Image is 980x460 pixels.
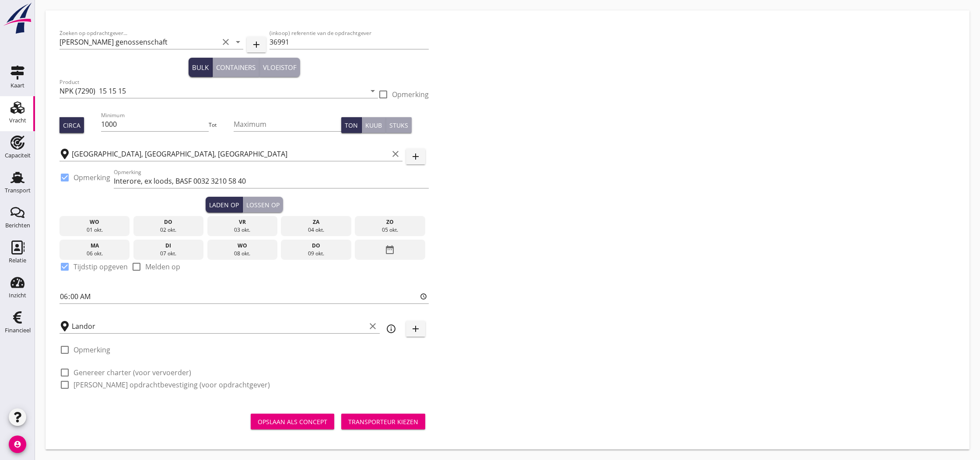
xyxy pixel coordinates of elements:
[192,63,209,73] div: Bulk
[410,151,421,162] i: add
[209,218,275,226] div: vr
[73,173,110,182] label: Opmerking
[263,63,297,73] div: Vloeistof
[385,242,395,258] i: date_range
[345,121,358,130] div: Ton
[389,121,408,130] div: Stuks
[259,58,300,77] button: Vloeistof
[5,328,31,333] div: Financieel
[390,149,401,159] i: clear
[362,117,386,133] button: Kuub
[386,117,412,133] button: Stuks
[269,35,429,49] input: (inkoop) referentie van de opdrachtgever
[136,218,202,226] div: do
[72,319,366,333] input: Losplaats
[10,83,24,88] div: Kaart
[9,436,26,453] i: account_circle
[367,86,378,96] i: arrow_drop_down
[246,200,280,209] div: Lossen op
[216,63,255,73] div: Containers
[348,417,418,426] div: Transporteur kiezen
[9,258,26,263] div: Relatie
[251,39,262,50] i: add
[9,293,26,298] div: Inzicht
[209,242,275,250] div: wo
[62,242,128,250] div: ma
[73,262,128,271] label: Tijdstip opgeven
[189,58,213,77] button: Bulk
[258,417,327,426] div: Opslaan als concept
[213,58,259,77] button: Containers
[114,174,429,188] input: Opmerking
[2,2,33,35] img: logo-small.a267ee39.svg
[357,218,423,226] div: zo
[62,250,128,258] div: 06 okt.
[283,242,349,250] div: do
[220,37,231,47] i: clear
[145,262,180,271] label: Melden op
[209,121,234,129] div: Tot
[410,324,421,334] i: add
[5,188,31,193] div: Transport
[209,226,275,234] div: 03 okt.
[243,197,283,213] button: Lossen op
[73,380,270,389] label: [PERSON_NAME] opdrachtbevestiging (voor opdrachtgever)
[283,218,349,226] div: za
[357,226,423,234] div: 05 okt.
[59,117,84,133] button: Circa
[9,118,26,123] div: Vracht
[341,117,362,133] button: Ton
[209,250,275,258] div: 08 okt.
[63,121,80,130] div: Circa
[59,35,219,49] input: Zoeken op opdrachtgever...
[72,147,388,161] input: Laadplaats
[341,414,425,429] button: Transporteur kiezen
[136,226,202,234] div: 02 okt.
[367,321,378,331] i: clear
[283,226,349,234] div: 04 okt.
[62,226,128,234] div: 01 okt.
[283,250,349,258] div: 09 okt.
[136,250,202,258] div: 07 okt.
[206,197,243,213] button: Laden op
[73,368,191,377] label: Genereer charter (voor vervoerder)
[62,218,128,226] div: wo
[101,117,209,131] input: Minimum
[392,90,429,99] label: Opmerking
[5,153,31,158] div: Capaciteit
[233,37,243,47] i: arrow_drop_down
[251,414,334,429] button: Opslaan als concept
[5,223,30,228] div: Berichten
[234,117,342,131] input: Maximum
[386,324,396,334] i: info_outline
[136,242,202,250] div: di
[365,121,382,130] div: Kuub
[59,84,366,98] input: Product
[209,200,239,209] div: Laden op
[73,345,110,354] label: Opmerking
